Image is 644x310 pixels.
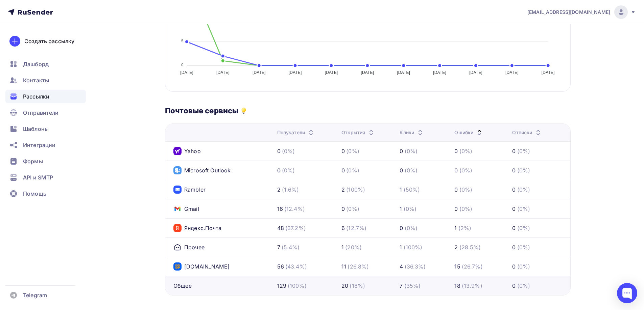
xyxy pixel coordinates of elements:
[346,224,366,232] div: (12.7%)
[346,166,359,174] div: (0%)
[454,186,458,194] div: 0
[527,5,636,19] a: [EMAIL_ADDRESS][DOMAIN_NAME]
[173,147,201,155] div: Yahoo
[404,186,420,194] div: (50%)
[181,63,183,67] tspan: 0
[282,166,295,174] div: (0%)
[341,282,348,290] div: 20
[459,243,481,251] div: (28.5%)
[341,166,345,174] div: 0
[400,262,403,271] div: 4
[282,243,300,251] div: (5.4%)
[5,57,86,71] a: Дашборд
[517,186,530,194] div: (0%)
[173,224,221,232] div: Яндекс.Почта
[277,205,283,213] div: 16
[400,282,403,290] div: 7
[23,157,43,165] span: Формы
[405,224,418,232] div: (0%)
[400,243,402,251] div: 1
[23,76,49,84] span: Контакты
[181,39,183,43] tspan: 5
[284,205,305,213] div: (12.4%)
[400,129,424,136] div: Клики
[24,37,74,45] div: Создать рассылку
[289,70,302,75] tspan: [DATE]
[350,282,365,290] div: (18%)
[400,186,402,194] div: 1
[512,129,542,136] div: Отписки
[285,262,307,271] div: (43.4%)
[282,147,295,155] div: (0%)
[165,106,238,115] h3: Почтовые сервисы
[341,205,345,213] div: 0
[23,109,59,117] span: Отправители
[454,282,460,290] div: 18
[512,224,516,232] div: 0
[23,60,49,68] span: Дашборд
[404,243,423,251] div: (100%)
[341,224,345,232] div: 6
[433,70,446,75] tspan: [DATE]
[454,205,458,213] div: 0
[23,141,55,149] span: Интеграции
[512,282,516,290] div: 0
[282,186,299,194] div: (1.6%)
[512,186,516,194] div: 0
[459,147,473,155] div: (0%)
[341,129,375,136] div: Открытия
[404,282,421,290] div: (35%)
[346,205,359,213] div: (0%)
[341,147,345,155] div: 0
[404,205,417,213] div: (0%)
[180,70,193,75] tspan: [DATE]
[325,70,338,75] tspan: [DATE]
[454,166,458,174] div: 0
[459,186,473,194] div: (0%)
[454,262,460,271] div: 15
[23,125,49,133] span: Шаблоны
[346,147,359,155] div: (0%)
[505,70,519,75] tspan: [DATE]
[517,166,530,174] div: (0%)
[277,243,280,251] div: 7
[277,147,281,155] div: 0
[277,166,281,174] div: 0
[348,262,369,271] div: (26.8%)
[405,147,418,155] div: (0%)
[405,166,418,174] div: (0%)
[173,282,192,290] div: Общее
[517,282,530,290] div: (0%)
[512,166,516,174] div: 0
[341,243,344,251] div: 1
[512,262,516,271] div: 0
[517,147,530,155] div: (0%)
[5,154,86,168] a: Формы
[5,90,86,103] a: Рассылки
[458,224,472,232] div: (2%)
[341,186,345,194] div: 2
[216,70,230,75] tspan: [DATE]
[454,147,458,155] div: 0
[400,224,403,232] div: 0
[462,262,483,271] div: (26.7%)
[517,205,530,213] div: (0%)
[173,243,205,251] div: Прочее
[285,224,306,232] div: (37.2%)
[454,243,458,251] div: 2
[277,282,286,290] div: 129
[5,74,86,87] a: Контакты
[173,166,231,174] div: Microsoft Outlook
[400,147,403,155] div: 0
[288,282,307,290] div: (100%)
[277,224,284,232] div: 48
[277,129,315,136] div: Получатели
[5,122,86,136] a: Шаблоны
[459,205,473,213] div: (0%)
[173,205,199,213] div: Gmail
[5,106,86,119] a: Отправители
[23,291,47,299] span: Telegram
[400,205,402,213] div: 1
[23,173,53,181] span: API и SMTP
[459,166,473,174] div: (0%)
